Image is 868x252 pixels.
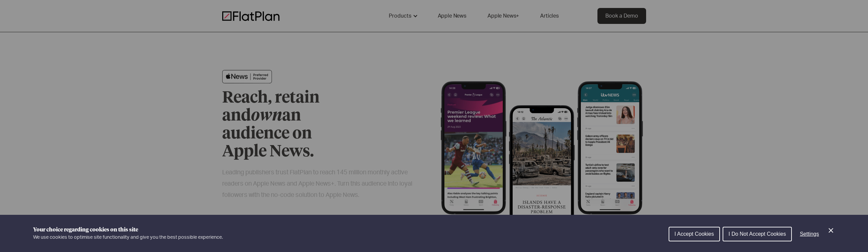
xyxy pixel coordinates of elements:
[675,231,714,237] span: I Accept Cookies
[723,227,792,241] button: I Do Not Accept Cookies
[827,226,835,234] button: Close Cookie Control
[669,227,720,241] button: I Accept Cookies
[800,231,819,237] span: Settings
[794,227,824,241] button: Settings
[33,234,223,241] p: We use cookies to optimise site functionality and give you the best possible experience.
[33,226,223,234] h1: Your choice regarding cookies on this site
[729,231,786,237] span: I Do Not Accept Cookies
